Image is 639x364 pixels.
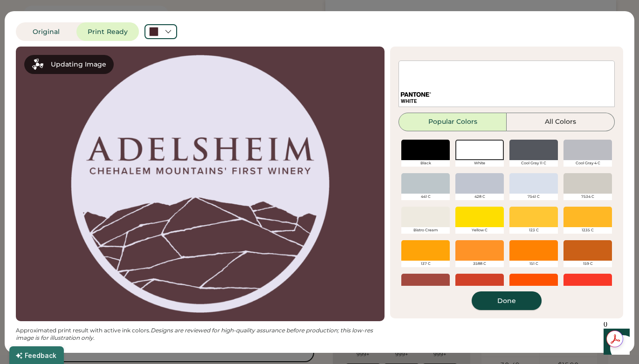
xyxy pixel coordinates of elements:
[507,113,615,131] button: All Colors
[16,327,385,342] div: Approximated print result with active ink colors.
[455,227,504,234] div: Yellow C
[563,160,612,167] div: Cool Gray 4 C
[595,322,635,362] iframe: Front Chat
[401,194,450,200] div: 441 C
[509,261,558,267] div: 151 C
[401,98,612,105] div: WHITE
[563,194,612,200] div: 7534 C
[509,194,558,200] div: 7541 C
[563,227,612,234] div: 1235 C
[401,261,450,267] div: 137 C
[401,160,450,167] div: Black
[16,22,76,41] button: Original
[399,113,507,131] button: Popular Colors
[563,261,612,267] div: 159 C
[455,194,504,200] div: 428 C
[455,261,504,267] div: 3588 C
[455,160,504,167] div: White
[509,160,558,167] div: Cool Gray 11 C
[401,92,431,97] img: 1024px-Pantone_logo.svg.png
[76,22,139,41] button: Print Ready
[401,227,450,234] div: Bistro Cream
[509,227,558,234] div: 123 C
[472,291,542,310] button: Done
[16,327,374,341] em: Designs are reviewed for high-quality assurance before production; this low-res image is for illu...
